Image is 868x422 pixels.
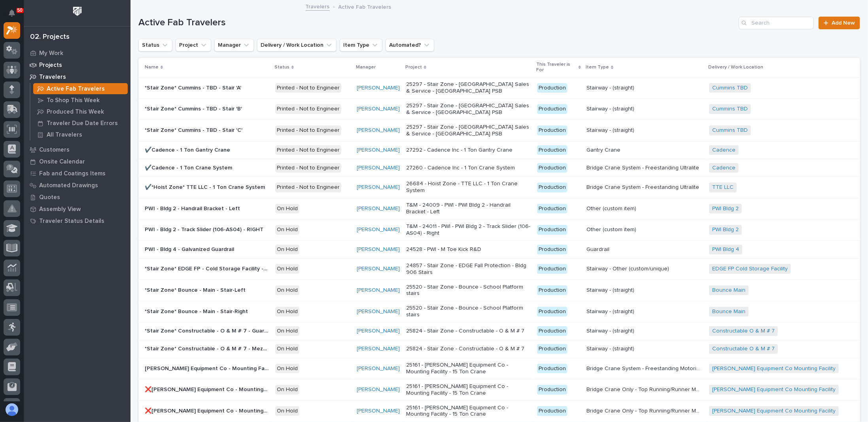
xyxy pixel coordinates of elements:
[39,170,106,177] p: Fab and Coatings Items
[405,63,422,72] p: Project
[712,266,788,272] a: EDGE FP Cold Storage Facility
[712,365,836,372] a: [PERSON_NAME] Equipment Co Mounting Facility
[17,8,23,13] p: 50
[586,364,704,372] p: Bridge Crane System - Freestanding Motorized
[138,322,860,340] tr: *Stair Zone* Constructable - O & M # 7 - Guardrailing*Stair Zone* Constructable - O & M # 7 - Gua...
[10,10,20,22] div: Notifications50
[30,83,130,94] a: Active Fab Travelers
[712,165,736,171] a: Cadence
[586,182,701,191] p: Bridge Crane System - Freestanding Ultralite
[47,131,82,139] p: All Travelers
[275,182,341,192] div: Printed - Not to Engineer
[712,328,775,335] a: Constructable O & M # 7
[145,285,247,294] p: *Stair Zone* Bounce - Main - Stair-Left
[275,326,299,336] div: On Hold
[47,97,100,104] p: To Shop This Week
[138,259,860,280] tr: *Stair Zone* EDGE FP - Cold Storage Facility - Stair & Ship Ladder*Stair Zone* EDGE FP - Cold Sto...
[275,83,341,93] div: Printed - Not to Engineer
[339,2,391,11] p: Active Fab Travelers
[357,106,400,112] a: [PERSON_NAME]
[145,307,250,315] p: *Stair Zone* Bounce - Main - Stair-Right
[357,226,400,233] a: [PERSON_NAME]
[406,81,531,95] p: 25297 - Stair Zone - [GEOGRAPHIC_DATA] Sales & Service - [GEOGRAPHIC_DATA] PSB
[406,305,531,318] p: 25520 - Stair Zone - Bounce - School Platform stairs
[406,346,531,352] p: 25824 - Stair Zone - Constructable - O & M # 7
[214,39,254,51] button: Manager
[145,225,265,233] p: PWI - Bldg 2 - Track Slider (106-AS04) - RIGHT
[708,63,763,72] p: Delivery / Work Location
[712,205,739,212] a: PWI Bldg 2
[275,125,341,135] div: Printed - Not to Engineer
[24,59,130,71] a: Projects
[145,145,232,154] p: ✔️Cadence - 1 Ton Gantry Crane
[275,104,341,114] div: Printed - Not to Engineer
[712,184,734,191] a: TTE LLC
[357,266,400,272] a: [PERSON_NAME]
[357,127,400,134] a: [PERSON_NAME]
[39,194,60,201] p: Quotes
[138,241,860,259] tr: PWI - Bldg 4 - Galvanized GuardrailPWI - Bldg 4 - Galvanized Guardrail On Hold[PERSON_NAME] 24528...
[406,124,531,137] p: 25297 - Stair Zone - [GEOGRAPHIC_DATA] Sales & Service - [GEOGRAPHIC_DATA] PSB
[30,106,130,117] a: Produced This Week
[586,326,636,335] p: Stairway - (straight)
[537,204,567,214] div: Production
[357,308,400,315] a: [PERSON_NAME]
[145,385,270,393] p: ❌[PERSON_NAME] Equipment Co - Mounting Facility - Bridge #1
[406,103,531,116] p: 25297 - Stair Zone - [GEOGRAPHIC_DATA] Sales & Service - [GEOGRAPHIC_DATA] PSB
[145,104,244,112] p: *Stair Zone* Cummins - TBD - Stair 'B'
[357,328,400,335] a: [PERSON_NAME]
[712,147,736,154] a: Cadence
[406,362,531,375] p: 25161 - [PERSON_NAME] Equipment Co - Mounting Facility - 15 Ton Crane
[24,156,130,167] a: Onsite Calendar
[39,182,98,189] p: Automated Drawings
[275,406,299,416] div: On Hold
[4,401,20,418] button: users-avatar
[586,406,704,414] p: Bridge Crane Only - Top Running/Runner Motorized
[138,379,860,401] tr: ❌[PERSON_NAME] Equipment Co - Mounting Facility - Bridge #1❌[PERSON_NAME] Equipment Co - Mounting...
[275,344,299,354] div: On Hold
[39,158,85,165] p: Onsite Calendar
[739,17,814,29] input: Search
[39,218,104,225] p: Traveler Status Details
[406,405,531,418] p: 25161 - [PERSON_NAME] Equipment Co - Mounting Facility - 15 Ton Crane
[406,383,531,397] p: 25161 - [PERSON_NAME] Equipment Co - Mounting Facility - 15 Ton Crane
[537,125,567,135] div: Production
[24,144,130,156] a: Customers
[357,346,400,352] a: [PERSON_NAME]
[275,364,299,374] div: On Hold
[537,104,567,114] div: Production
[586,285,636,294] p: Stairway - (straight)
[47,86,105,93] p: Active Fab Travelers
[47,120,118,127] p: Traveler Due Date Errors
[340,39,382,51] button: Item Type
[406,284,531,297] p: 25520 - Stair Zone - Bounce - School Platform stairs
[357,165,400,171] a: [PERSON_NAME]
[712,246,739,253] a: PWI Bldg 4
[712,106,748,112] a: Cummins TBD
[712,127,748,134] a: Cummins TBD
[138,280,860,301] tr: *Stair Zone* Bounce - Main - Stair-Left*Stair Zone* Bounce - Main - Stair-Left On Hold[PERSON_NAM...
[24,191,130,203] a: Quotes
[145,163,234,171] p: ✔️Cadence - 1 Ton Crane System
[30,118,130,129] a: Traveler Due Date Errors
[537,83,567,93] div: Production
[138,177,860,198] tr: ✔️*Hoist Zone* TTE LLC - 1 Ton Crane System✔️*Hoist Zone* TTE LLC - 1 Ton Crane System Printed - ...
[357,184,400,191] a: [PERSON_NAME]
[537,245,567,255] div: Production
[138,77,860,99] tr: *Stair Zone* Cummins - TBD - Stair 'A'*Stair Zone* Cummins - TBD - Stair 'A' Printed - Not to Eng...
[356,63,376,72] p: Manager
[30,129,130,140] a: All Travelers
[586,344,636,352] p: Stairway - (straight)
[145,364,270,372] p: Elliott Equipment Co - Mounting Facility - 15 Ton Crane System
[138,358,860,379] tr: [PERSON_NAME] Equipment Co - Mounting Facility - 15 Ton Crane System[PERSON_NAME] Equipment Co - ...
[138,301,860,322] tr: *Stair Zone* Bounce - Main - Stair-Right*Stair Zone* Bounce - Main - Stair-Right On Hold[PERSON_N...
[537,145,567,155] div: Production
[145,406,270,414] p: ❌Elliott Equipment Co - Mounting Facility - Bridge #2
[138,39,172,51] button: Status
[406,165,531,171] p: 27260 - Cadence Inc - 1 Ton Crane System
[357,246,400,253] a: [PERSON_NAME]
[275,385,299,395] div: On Hold
[145,326,270,335] p: *Stair Zone* Constructable - O & M # 7 - Guardrailing
[306,2,330,11] a: Travelers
